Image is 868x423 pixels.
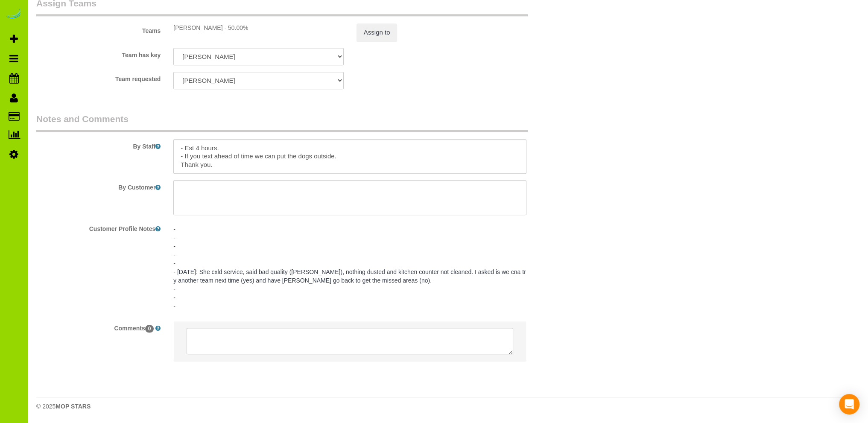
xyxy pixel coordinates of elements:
img: Automaid Logo [5,9,22,20]
legend: Notes and Comments [36,113,528,132]
strong: MOP STARS [56,403,91,410]
button: Assign to [357,23,397,41]
label: Team has key [30,48,167,59]
pre: - - - - - - [DATE]: She cxld service, said bad quality ([PERSON_NAME]), nothing dusted and kitche... [173,225,526,310]
label: By Customer [30,180,167,192]
div: Open Intercom Messenger [839,394,859,414]
span: 0 [145,325,154,333]
label: Team requested [30,72,167,83]
label: By Staff [30,139,167,151]
label: Customer Profile Notes [30,222,167,233]
label: Teams [30,23,167,35]
label: Comments [30,321,167,333]
div: [PERSON_NAME] - 50.00% [173,23,343,32]
div: © 2025 [36,402,859,411]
